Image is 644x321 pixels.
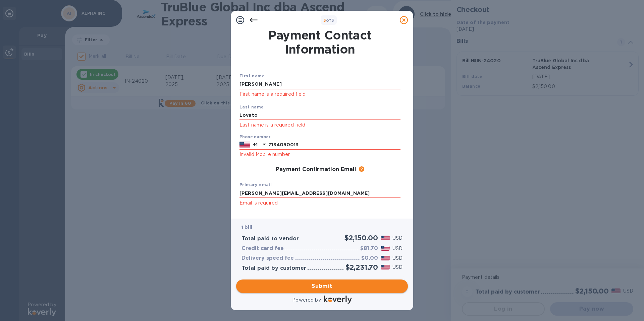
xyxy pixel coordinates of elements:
[392,264,402,271] p: USD
[392,255,402,262] p: USD
[241,236,299,242] h3: Total paid to vendor
[381,246,390,251] img: USD
[276,166,356,173] h3: Payment Confirmation Email
[239,110,400,121] input: Enter your last name
[392,235,402,242] p: USD
[239,135,270,139] label: Phone number
[239,182,272,187] b: Primary email
[324,296,352,304] img: Logo
[344,234,378,242] h2: $2,150.00
[239,73,265,78] b: First name
[323,18,334,23] b: of 3
[345,263,378,271] h2: $2,231.70
[361,255,378,261] h3: $0.00
[360,245,378,252] h3: $81.70
[239,104,264,109] b: Last name
[241,225,252,230] b: 1 bill
[239,121,400,129] p: Last name is a required field
[239,199,400,207] p: Email is required
[241,265,306,271] h3: Total paid by customer
[253,141,258,148] p: +1
[239,79,400,89] input: Enter your first name
[268,140,400,150] input: Enter your phone number
[241,282,402,290] span: Submit
[239,188,400,198] input: Enter your primary name
[239,90,400,98] p: First name is a required field
[323,18,326,23] span: 3
[239,151,400,158] p: Invalid Mobile number
[381,236,390,240] img: USD
[381,265,390,269] img: USD
[241,245,284,252] h3: Credit card fee
[292,297,321,304] p: Powered by
[241,255,294,261] h3: Delivery speed fee
[236,279,408,293] button: Submit
[239,28,400,56] h1: Payment Contact Information
[392,245,402,252] p: USD
[239,141,250,148] img: US
[381,256,390,260] img: USD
